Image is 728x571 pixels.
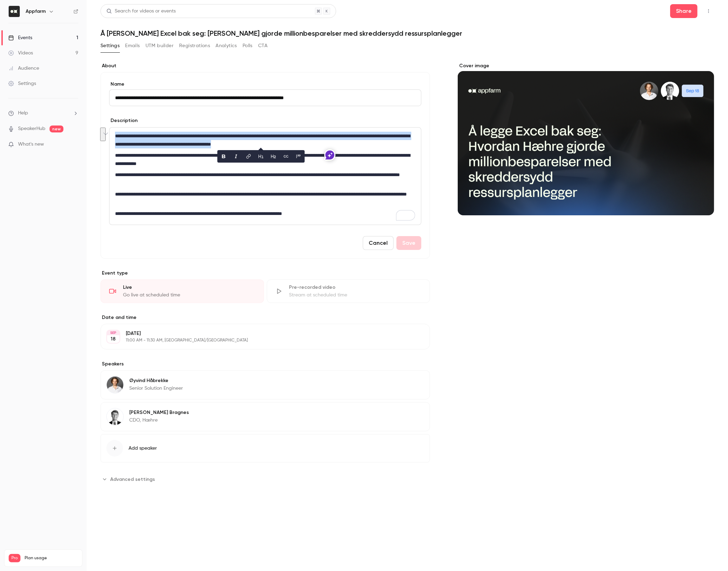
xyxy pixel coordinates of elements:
[100,361,430,367] label: Speakers
[50,126,63,132] span: new
[100,29,714,37] h1: Å [PERSON_NAME] Excel bak seg: [PERSON_NAME] gjorde millionbesparelser med skreddersydd ressurspl...
[18,125,45,132] a: SpeakerHub
[100,62,430,69] label: About
[100,370,430,399] div: Øyvind HåbrekkeØyvind HåbrekkeSenior Solution Engineer
[18,141,44,148] span: What's new
[458,62,714,215] section: Cover image
[267,279,430,303] div: Pre-recorded videoStream at scheduled time
[8,65,39,72] div: Audience
[18,110,28,117] span: Help
[126,338,393,343] p: 11:00 AM - 11:30 AM, [GEOGRAPHIC_DATA]/[GEOGRAPHIC_DATA]
[129,445,157,452] span: Add speaker
[123,284,255,291] div: Live
[129,385,183,392] p: Senior Solution Engineer
[129,377,183,384] p: Øyvind Håbrekke
[230,151,242,162] button: italic
[107,330,120,335] div: SEP
[100,314,430,321] label: Date and time
[8,34,32,41] div: Events
[123,292,255,299] div: Go live at scheduled time
[100,474,430,485] section: Advanced settings
[109,128,421,225] div: editor
[243,151,254,162] button: link
[109,81,421,88] label: Name
[289,284,422,291] div: Pre-recorded video
[218,151,229,162] button: bold
[100,40,120,51] button: Settings
[106,8,176,15] div: Search for videos or events
[8,80,36,87] div: Settings
[146,40,174,51] button: UTM builder
[25,555,78,561] span: Plan usage
[109,128,421,225] div: To enrich screen reader interactions, please activate Accessibility in Grammarly extension settings
[26,8,46,15] h6: Appfarm
[363,236,394,250] button: Cancel
[125,40,140,51] button: Emails
[100,434,430,462] button: Add speaker
[129,409,189,416] p: [PERSON_NAME] Bragnes
[100,279,264,303] div: LiveGo live at scheduled time
[107,408,123,425] img: Oskar Bragnes
[111,336,116,343] p: 18
[670,4,698,18] button: Share
[258,40,267,51] button: CTA
[100,270,430,277] p: Event type
[9,554,20,562] span: Pro
[70,141,78,148] iframe: Noticeable Trigger
[129,417,189,424] p: CDO, Hæhre
[109,127,421,225] section: description
[289,292,422,299] div: Stream at scheduled time
[126,330,393,337] p: [DATE]
[110,476,155,483] span: Advanced settings
[8,50,33,57] div: Videos
[293,151,304,162] button: blockquote
[458,62,714,69] label: Cover image
[100,402,430,431] div: Oskar Bragnes[PERSON_NAME] BragnesCDO, Hæhre
[179,40,210,51] button: Registrations
[109,117,138,124] label: Description
[243,40,253,51] button: Polls
[8,110,78,117] li: help-dropdown-opener
[216,40,237,51] button: Analytics
[100,474,159,485] button: Advanced settings
[107,377,123,393] img: Øyvind Håbrekke
[9,6,20,17] img: Appfarm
